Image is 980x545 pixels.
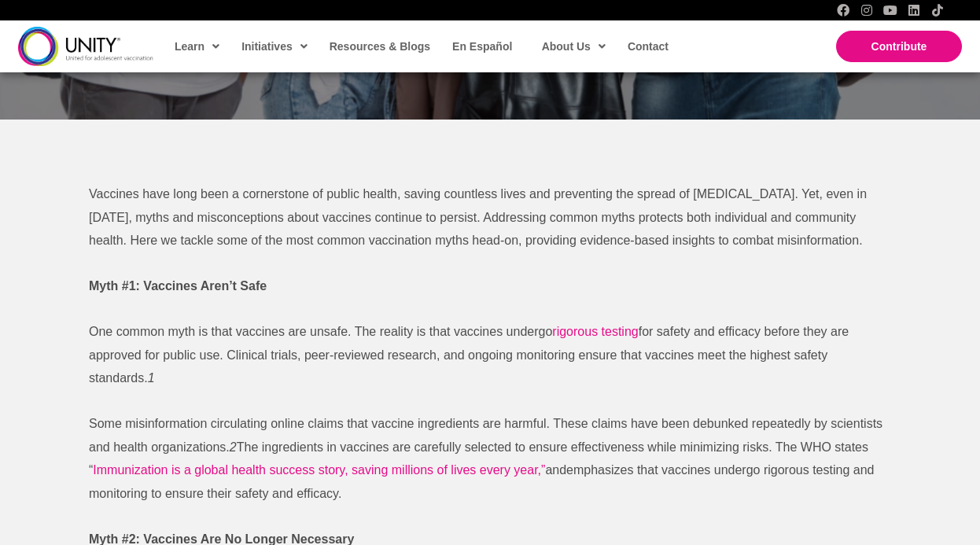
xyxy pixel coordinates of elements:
span: The ingredients in vaccines are carefully selected to ensure effectiveness while minimizing risks... [89,440,868,477]
a: Resources & Blogs [322,28,437,64]
span: En Español [452,40,512,53]
em: 1 [148,371,155,385]
span: Some misinformation circulating online claims that vaccine ingredients are harmful. These claims ... [89,417,882,454]
a: En Español [444,28,518,64]
span: Immunization is a global health success story, saving millions of lives every year [93,463,537,477]
a: rigorous testing [552,325,638,338]
a: Immunization is a global health success story, saving millions of lives every year,” [93,463,545,477]
span: Resources & Blogs [330,40,430,53]
span: for safety and efficacy before they are approved for public use. Clinical trials, peer-reviewed r... [89,325,849,385]
em: 2 [230,440,237,454]
span: Myth #1: Vaccines Aren’t Safe [89,279,267,293]
a: Facebook [837,4,849,17]
span: ,” [538,463,546,477]
span: Contribute [871,40,927,53]
a: LinkedIn [908,4,920,17]
a: About Us [534,28,612,64]
a: Instagram [860,4,873,17]
span: About Us [542,35,606,58]
span: and [545,463,566,477]
span: Learn [175,35,219,58]
span: Initiatives [241,35,308,58]
span: Vaccines have long been a cornerstone of public health, saving countless lives and preventing the... [89,187,867,247]
span: Contact [628,40,669,53]
a: YouTube [884,4,897,17]
a: Contact [620,28,675,64]
a: Contribute [836,31,962,62]
a: TikTok [931,4,944,17]
img: unity-logo-dark [18,27,153,65]
span: One common myth is that vaccines are unsafe. The reality is that vaccines undergo [89,325,552,338]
